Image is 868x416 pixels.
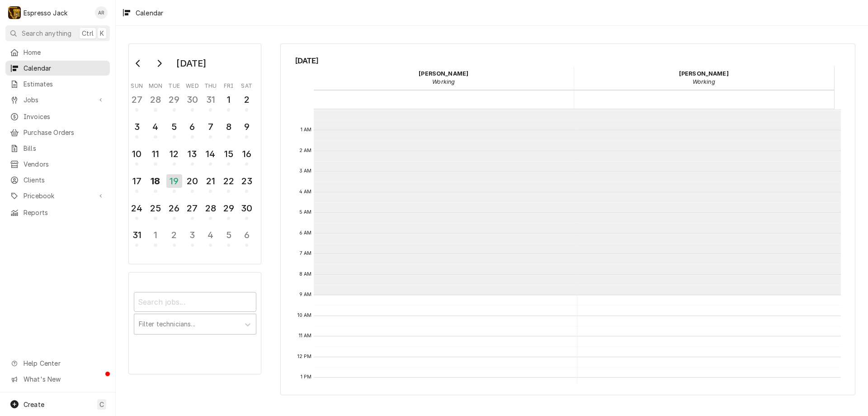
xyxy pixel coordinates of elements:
div: 25 [148,201,162,215]
div: 5 [222,228,236,242]
div: AR [95,6,108,19]
a: Calendar [5,61,110,76]
span: Invoices [24,112,105,121]
div: Samantha Janssen - Working [574,67,834,89]
div: E [8,6,21,19]
div: 11 [148,147,162,161]
div: 4 [148,120,162,134]
div: 6 [185,120,199,134]
div: 31 [130,228,144,242]
div: 29 [167,93,181,106]
div: 6 [240,228,254,242]
span: 2 AM [297,147,314,154]
a: Go to What's New [5,372,110,387]
span: 4 AM [297,188,314,196]
span: Bills [24,143,105,153]
div: 30 [240,201,254,215]
a: Estimates [5,77,110,91]
div: Jack Kehoe - Working [314,67,574,89]
div: 31 [203,93,217,106]
div: 28 [148,93,162,106]
span: 12 PM [295,353,314,360]
div: 9 [240,120,254,134]
input: Search jobs... [134,292,256,312]
span: Estimates [24,79,105,89]
span: C [99,400,104,409]
span: Purchase Orders [24,128,105,137]
div: 30 [185,93,199,106]
div: Calendar Day Picker [128,43,261,264]
div: 3 [185,228,199,242]
div: 23 [240,174,254,188]
span: 3 AM [297,167,314,175]
div: 17 [130,174,144,188]
span: 8 AM [297,271,314,278]
div: 1 [222,93,236,106]
span: Create [24,401,44,408]
div: 13 [185,147,199,161]
a: Home [5,45,110,60]
span: Calendar [24,63,105,73]
div: [DATE] [173,56,209,71]
div: 24 [130,201,144,215]
a: Purchase Orders [5,125,110,140]
a: Go to Jobs [5,92,110,107]
span: 6 AM [297,230,314,237]
div: 1 [148,228,162,242]
span: 11 AM [297,332,314,339]
th: Friday [220,79,238,90]
button: Go to next month [150,56,168,71]
th: Saturday [238,79,256,90]
th: Sunday [128,79,146,90]
button: Go to previous month [129,56,147,71]
span: What's New [24,374,104,384]
div: 20 [185,174,199,188]
span: [DATE] [295,55,841,67]
div: 2 [240,93,254,106]
div: Calendar Calendar [280,43,855,395]
span: 9 AM [297,291,314,298]
div: 22 [222,174,236,188]
div: 3 [130,120,144,134]
div: 15 [222,147,236,161]
strong: [PERSON_NAME] [419,70,468,77]
a: Invoices [5,109,110,124]
div: 5 [167,120,181,134]
em: Working [693,78,715,85]
a: Reports [5,205,110,220]
th: Monday [146,79,165,90]
div: 2 [167,228,181,242]
span: 10 AM [295,312,314,319]
a: Go to Pricebook [5,188,110,203]
div: 28 [203,201,217,215]
div: Espresso Jack's Avatar [8,6,21,19]
span: Home [24,48,105,57]
div: 27 [130,93,144,106]
div: 29 [222,201,236,215]
span: 1 PM [298,373,314,381]
button: Search anythingCtrlK [5,25,110,41]
div: 14 [203,147,217,161]
span: Reports [24,208,105,217]
div: 18 [148,174,162,188]
em: Working [432,78,455,85]
span: Jobs [24,95,92,105]
span: 5 AM [297,209,314,216]
a: Go to Help Center [5,356,110,371]
div: 10 [130,147,144,161]
div: 8 [222,120,236,134]
div: Calendar Filters [134,284,256,344]
div: Espresso Jack [24,8,67,18]
a: Vendors [5,157,110,172]
span: Search anything [22,29,71,38]
div: 12 [167,147,181,161]
div: 7 [203,120,217,134]
div: 19 [166,174,182,188]
div: 4 [203,228,217,242]
th: Tuesday [165,79,183,90]
span: Vendors [24,159,105,169]
a: Clients [5,172,110,187]
span: Help Center [24,359,104,368]
th: Thursday [202,79,220,90]
span: K [100,29,104,38]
